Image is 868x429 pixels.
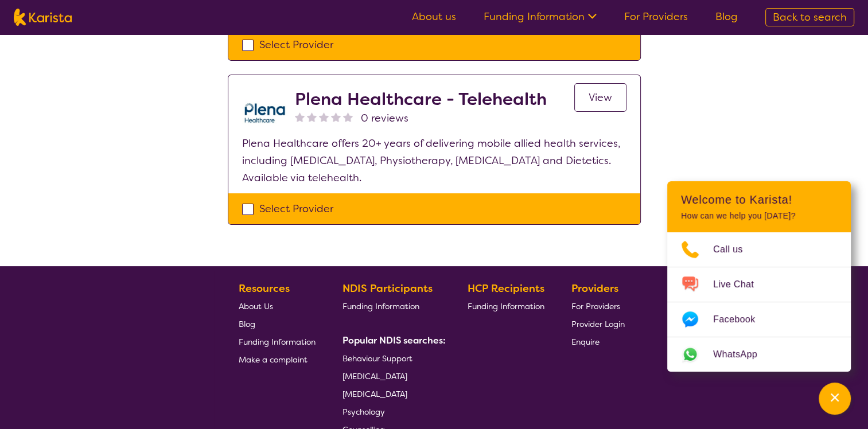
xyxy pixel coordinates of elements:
[571,333,625,350] a: Enquire
[295,89,547,110] h2: Plena Healthcare - Telehealth
[571,337,600,347] span: Enquire
[342,349,441,367] a: Behaviour Support
[342,297,441,315] a: Funding Information
[571,315,625,333] a: Provider Login
[239,301,273,311] span: About Us
[667,337,851,372] a: Web link opens in a new tab.
[14,9,72,26] img: Karista logo
[342,389,407,399] span: [MEDICAL_DATA]
[361,110,408,127] span: 0 reviews
[667,181,851,372] div: Channel Menu
[715,10,738,24] a: Blog
[239,297,316,315] a: About Us
[342,371,407,381] span: [MEDICAL_DATA]
[239,282,290,295] b: Resources
[307,112,317,122] img: nonereviewstar
[331,112,341,122] img: nonereviewstar
[412,10,456,24] a: About us
[295,112,305,122] img: nonereviewstar
[242,89,288,135] img: qwv9egg5taowukv2xnze.png
[624,10,688,24] a: For Providers
[571,297,625,315] a: For Providers
[342,403,441,420] a: Psychology
[342,385,441,403] a: [MEDICAL_DATA]
[765,8,854,26] a: Back to search
[468,301,544,311] span: Funding Information
[713,276,768,293] span: Live Chat
[571,282,618,295] b: Providers
[574,83,626,112] a: View
[342,301,419,311] span: Funding Information
[484,10,597,24] a: Funding Information
[319,112,329,122] img: nonereviewstar
[773,10,847,24] span: Back to search
[681,211,837,221] p: How can we help you [DATE]?
[343,112,353,122] img: nonereviewstar
[571,319,625,329] span: Provider Login
[239,354,308,365] span: Make a complaint
[589,91,612,104] span: View
[342,334,446,346] b: Popular NDIS searches:
[713,311,769,328] span: Facebook
[342,367,441,385] a: [MEDICAL_DATA]
[242,135,626,186] p: Plena Healthcare offers 20+ years of delivering mobile allied health services, including [MEDICAL...
[667,232,851,372] ul: Choose channel
[239,319,255,329] span: Blog
[342,407,385,417] span: Psychology
[681,193,837,206] h2: Welcome to Karista!
[468,282,544,295] b: HCP Recipients
[819,383,851,415] button: Channel Menu
[571,301,620,311] span: For Providers
[239,315,316,333] a: Blog
[468,297,544,315] a: Funding Information
[342,282,433,295] b: NDIS Participants
[239,350,316,368] a: Make a complaint
[342,353,412,364] span: Behaviour Support
[239,333,316,350] a: Funding Information
[239,337,316,347] span: Funding Information
[713,346,771,363] span: WhatsApp
[713,241,757,258] span: Call us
